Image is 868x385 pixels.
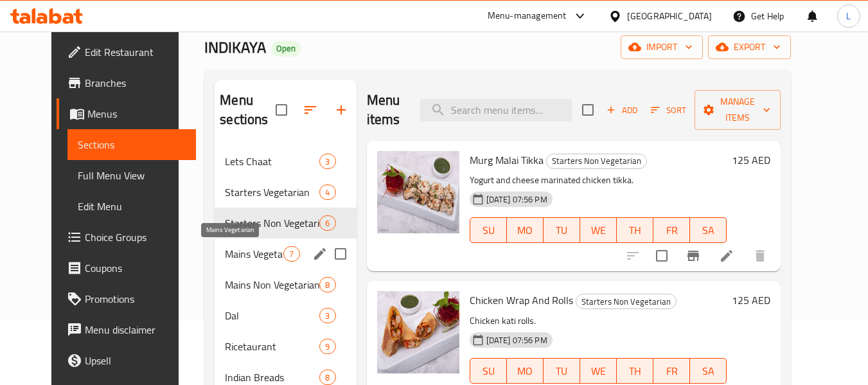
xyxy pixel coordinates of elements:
[78,168,186,183] span: Full Menu View
[283,246,299,262] div: items
[85,44,186,60] span: Edit Restaurant
[719,248,734,264] a: Edit menu item
[470,291,573,310] span: Chicken Wrap And Rolls
[695,362,722,381] span: SA
[507,217,544,243] button: MO
[271,41,301,57] div: Open
[846,9,851,23] span: L
[377,291,459,373] img: Chicken Wrap And Rolls
[653,217,690,243] button: FR
[320,186,335,199] span: 4
[621,35,703,59] button: import
[320,341,335,353] span: 9
[678,240,709,271] button: Branch-specific-item
[320,372,335,384] span: 8
[576,294,676,309] span: Starters Non Vegetarian
[512,221,538,240] span: MO
[215,208,356,238] div: Starters Non Vegetarian6
[320,279,335,291] span: 8
[271,43,301,54] span: Open
[319,339,335,354] div: items
[648,242,675,269] span: Select to update
[57,345,197,376] a: Upsell
[87,106,186,121] span: Menus
[580,217,617,243] button: WE
[544,358,580,384] button: TU
[622,362,648,381] span: TH
[642,100,695,120] span: Sort items
[549,362,575,381] span: TU
[420,99,572,121] input: search
[718,39,781,55] span: export
[215,238,356,269] div: Mains Vegetarian7edit
[225,370,319,385] span: Indian Breads
[470,150,544,170] span: Murg Malai Tikka
[481,193,553,206] span: [DATE] 07:56 PM
[320,217,335,229] span: 6
[705,94,770,126] span: Manage items
[745,240,775,271] button: delete
[85,353,186,368] span: Upsell
[78,137,186,152] span: Sections
[627,9,712,23] div: [GEOGRAPHIC_DATA]
[475,362,502,381] span: SU
[507,358,544,384] button: MO
[225,184,319,200] span: Starters Vegetarian
[544,217,580,243] button: TU
[585,221,612,240] span: WE
[475,221,502,240] span: SU
[601,100,642,120] button: Add
[310,244,330,264] button: edit
[732,291,770,309] h6: 125 AED
[268,96,295,123] span: Select all sections
[225,339,319,354] span: Ricetaurant
[225,246,283,262] span: Mains Vegetarian
[284,248,299,260] span: 7
[622,221,648,240] span: TH
[367,91,405,129] h2: Menu items
[225,215,319,231] span: Starters Non Vegetarian
[651,103,686,118] span: Sort
[215,177,356,208] div: Starters Vegetarian4
[585,362,612,381] span: WE
[57,98,197,129] a: Menus
[78,199,186,214] span: Edit Menu
[631,39,693,55] span: import
[481,334,553,346] span: [DATE] 07:56 PM
[225,154,319,169] div: Lets Chaat
[319,370,335,385] div: items
[470,172,727,188] p: Yogurt and cheese marinated chicken tikka.
[488,8,567,24] div: Menu-management
[690,358,727,384] button: SA
[648,100,689,120] button: Sort
[85,229,186,245] span: Choice Groups
[57,67,197,98] a: Branches
[57,222,197,253] a: Choice Groups
[57,253,197,283] a: Coupons
[549,221,575,240] span: TU
[580,358,617,384] button: WE
[215,146,356,177] div: Lets Chaat3
[67,129,197,160] a: Sections
[225,308,319,323] span: Dal
[57,283,197,314] a: Promotions
[470,313,727,329] p: Chicken kati rolls.
[204,33,266,62] span: INDIKAYA
[659,362,685,381] span: FR
[601,100,642,120] span: Add item
[574,96,601,123] span: Select section
[653,358,690,384] button: FR
[225,277,319,292] span: Mains Non Vegetarian
[220,91,275,129] h2: Menu sections
[320,156,335,168] span: 3
[295,94,326,125] span: Sort sections
[708,35,791,59] button: export
[617,217,653,243] button: TH
[690,217,727,243] button: SA
[319,154,335,169] div: items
